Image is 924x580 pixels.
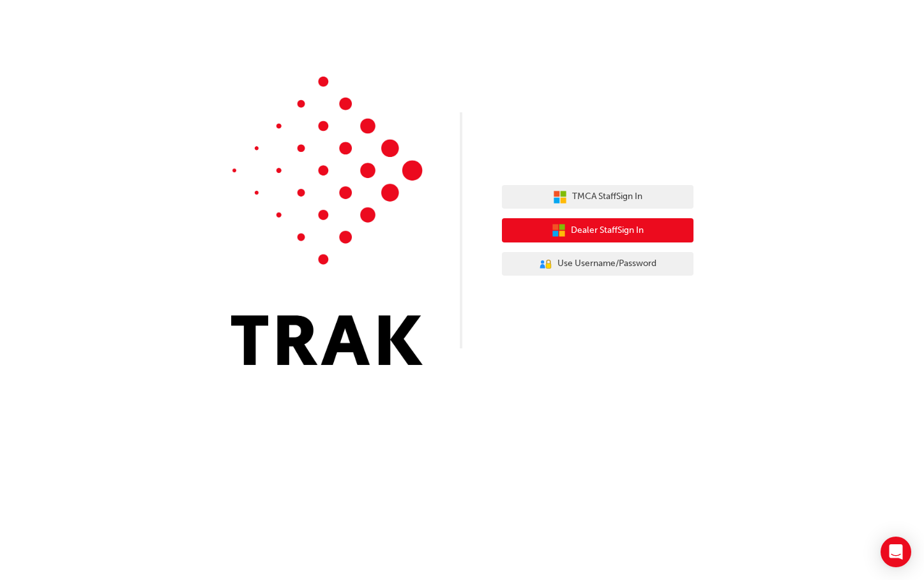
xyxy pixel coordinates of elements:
span: Dealer Staff Sign In [571,223,644,238]
button: Dealer StaffSign In [502,218,693,242]
button: TMCA StaffSign In [502,185,693,209]
span: TMCA Staff Sign In [572,190,642,204]
button: Use Username/Password [502,252,693,276]
img: Trak [231,77,423,365]
span: Use Username/Password [557,257,656,271]
div: Open Intercom Messenger [881,537,911,567]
